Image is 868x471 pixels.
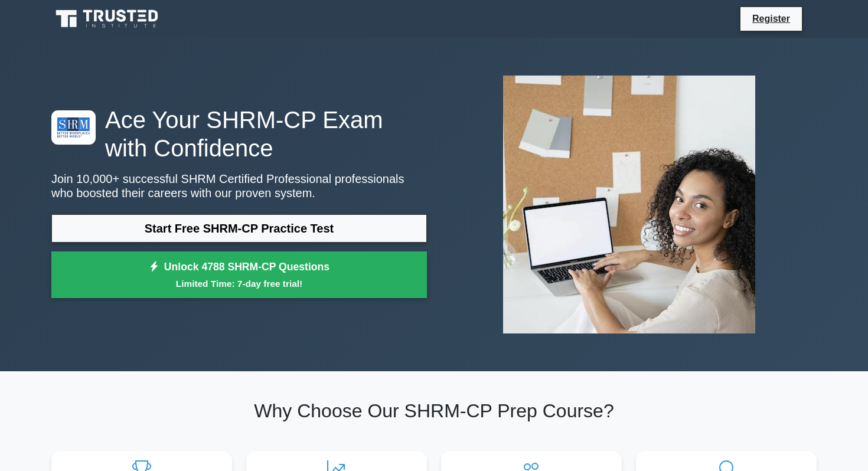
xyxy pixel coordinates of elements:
[51,172,427,200] p: Join 10,000+ successful SHRM Certified Professional professionals who boosted their careers with ...
[51,214,427,243] a: Start Free SHRM-CP Practice Test
[66,277,412,290] small: Limited Time: 7-day free trial!
[51,251,427,299] a: Unlock 4788 SHRM-CP QuestionsLimited Time: 7-day free trial!
[51,106,427,162] h1: Ace Your SHRM-CP Exam with Confidence
[745,11,797,26] a: Register
[51,400,817,422] h2: Why Choose Our SHRM-CP Prep Course?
